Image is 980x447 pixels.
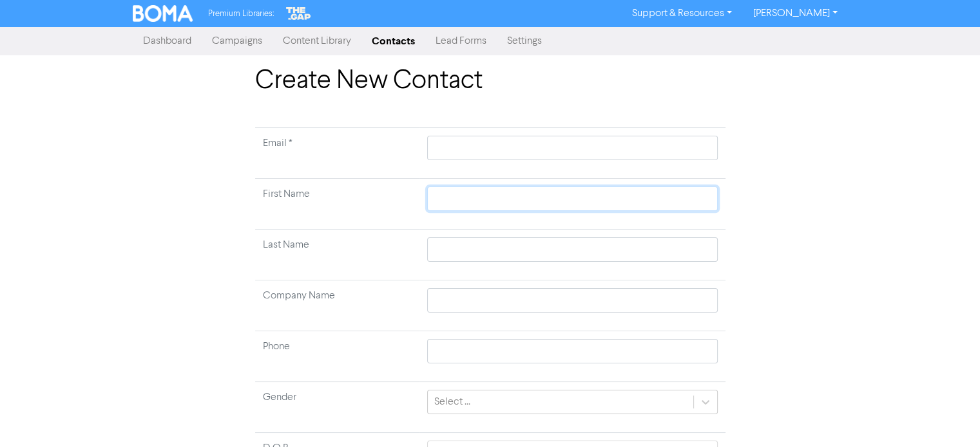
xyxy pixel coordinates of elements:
[497,28,552,54] a: Settings
[133,5,193,22] img: BOMA Logo
[202,28,273,54] a: Campaigns
[273,28,361,54] a: Content Library
[916,385,980,447] iframe: Chat Widget
[361,28,425,54] a: Contacts
[425,28,497,54] a: Lead Forms
[255,128,420,179] td: Required
[255,230,420,280] td: Last Name
[434,394,470,410] div: Select ...
[255,66,725,96] h1: Create New Contact
[255,280,420,331] td: Company Name
[133,28,202,54] a: Dashboard
[622,3,742,24] a: Support & Resources
[284,5,312,22] img: The Gap
[742,3,847,24] a: [PERSON_NAME]
[255,179,420,230] td: First Name
[208,10,274,18] span: Premium Libraries:
[255,331,420,382] td: Phone
[255,382,420,433] td: Gender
